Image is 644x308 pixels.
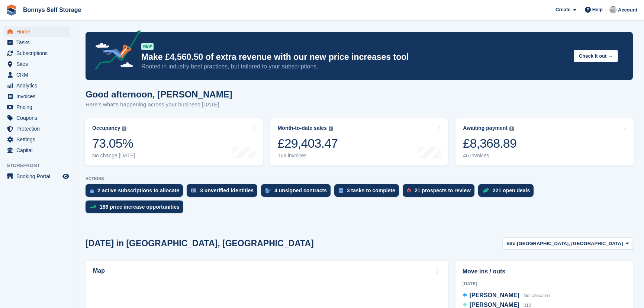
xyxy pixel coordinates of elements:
[100,204,180,210] div: 186 price increase opportunities
[4,48,70,58] a: menu
[455,118,634,166] a: Awaiting payment £8,368.89 46 invoices
[517,240,623,247] span: [GEOGRAPHIC_DATA], [GEOGRAPHIC_DATA]
[574,50,618,62] button: Check it out →
[4,37,70,48] a: menu
[329,126,333,131] img: icon-info-grey-7440780725fd019a000dd9b08b2336e03edf1995a4989e88bcd33f0948082b44.svg
[618,6,637,14] span: Account
[97,187,179,193] div: 2 active subscriptions to allocate
[16,102,61,112] span: Pricing
[187,184,261,200] a: 3 unverified identities
[92,136,135,151] div: 73.05%
[463,267,626,276] h2: Move ins / outs
[86,89,232,99] h1: Good afternoon, [PERSON_NAME]
[16,134,61,145] span: Settings
[7,162,74,169] span: Storefront
[4,26,70,37] a: menu
[16,48,61,58] span: Subscriptions
[86,238,314,248] h2: [DATE] in [GEOGRAPHIC_DATA], [GEOGRAPHIC_DATA]
[4,113,70,123] a: menu
[6,4,17,16] img: stora-icon-8386f47178a22dfd0bd8f6a31ec36ba5ce8667c1dd55bd0f319d3a0aa187defe.svg
[16,91,61,102] span: Invoices
[478,184,537,200] a: 221 open deals
[524,303,531,308] span: 012
[4,59,70,69] a: menu
[141,62,568,71] p: Rooted in industry best practices, but tailored to your subscriptions.
[20,4,84,16] a: Bonnys Self Storage
[92,125,120,131] div: Occupancy
[200,187,254,193] div: 3 unverified identities
[278,125,327,131] div: Month-to-date sales
[556,6,570,13] span: Create
[463,280,626,287] div: [DATE]
[16,59,61,69] span: Sites
[502,237,633,250] button: Site: [GEOGRAPHIC_DATA], [GEOGRAPHIC_DATA]
[16,80,61,91] span: Analytics
[592,6,603,13] span: Help
[16,113,61,123] span: Coupons
[407,188,411,193] img: prospect-51fa495bee0391a8d652442698ab0144808aea92771e9ea1ae160a38d050c398.svg
[16,123,61,134] span: Protection
[463,291,550,301] a: [PERSON_NAME] Not allocated
[4,145,70,155] a: menu
[4,102,70,112] a: menu
[16,37,61,48] span: Tasks
[93,267,105,274] h2: Map
[89,30,141,73] img: price-adjustments-announcement-icon-8257ccfd72463d97f412b2fc003d46551f7dbcb40ab6d574587a9cd5c0d94...
[278,153,338,159] div: 169 invoices
[265,188,271,193] img: contract_signature_icon-13c848040528278c33f63329250d36e43548de30e8caae1d1a13099fd9432cc5.svg
[122,126,126,131] img: icon-info-grey-7440780725fd019a000dd9b08b2336e03edf1995a4989e88bcd33f0948082b44.svg
[463,136,516,151] div: £8,368.89
[86,200,187,217] a: 186 price increase opportunities
[278,136,338,151] div: £29,403.47
[16,145,61,155] span: Capital
[90,205,96,209] img: price_increase_opportunities-93ffe204e8149a01c8c9dc8f82e8f89637d9d84a8eef4429ea346261dce0b2c0.svg
[506,240,517,247] span: Site:
[274,187,327,193] div: 4 unsigned contracts
[4,134,70,145] a: menu
[16,171,61,182] span: Booking Portal
[86,176,633,181] p: ACTIONS
[463,153,516,159] div: 46 invoices
[609,6,617,13] img: James Bonny
[90,188,94,193] img: active_subscription_to_allocate_icon-d502201f5373d7db506a760aba3b589e785aa758c864c3986d89f69b8ff3...
[92,153,135,159] div: No change [DATE]
[270,118,448,166] a: Month-to-date sales £29,403.47 169 invoices
[141,52,568,62] p: Make £4,560.50 of extra revenue with our new price increases tool
[334,184,403,200] a: 3 tasks to complete
[4,70,70,80] a: menu
[509,126,514,131] img: icon-info-grey-7440780725fd019a000dd9b08b2336e03edf1995a4989e88bcd33f0948082b44.svg
[86,100,232,109] p: Here's what's happening across your business [DATE]
[4,91,70,102] a: menu
[4,123,70,134] a: menu
[493,187,530,193] div: 221 open deals
[463,125,508,131] div: Awaiting payment
[61,172,70,181] a: Preview store
[347,187,395,193] div: 3 tasks to complete
[16,26,61,37] span: Home
[403,184,478,200] a: 21 prospects to review
[85,118,263,166] a: Occupancy 73.05% No change [DATE]
[339,188,343,193] img: task-75834270c22a3079a89374b754ae025e5fb1db73e45f91037f5363f120a921f8.svg
[191,188,196,193] img: verify_identity-adf6edd0f0f0b5bbfe63781bf79b02c33cf7c696d77639b501bdc392416b5a36.svg
[524,293,550,298] span: Not allocated
[4,171,70,182] a: menu
[16,70,61,80] span: CRM
[415,187,471,193] div: 21 prospects to review
[141,43,154,50] div: NEW
[483,188,489,193] img: deal-1b604bf984904fb50ccaf53a9ad4b4a5d6e5aea283cecdc64d6e3604feb123c2.svg
[261,184,334,200] a: 4 unsigned contracts
[470,292,519,298] span: [PERSON_NAME]
[4,80,70,91] a: menu
[470,302,519,308] span: [PERSON_NAME]
[86,184,187,200] a: 2 active subscriptions to allocate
